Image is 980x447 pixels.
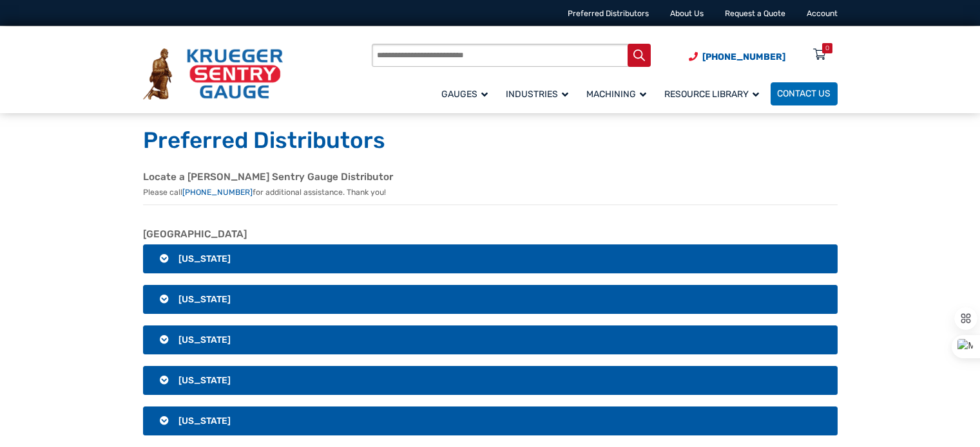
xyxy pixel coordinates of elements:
img: Krueger Sentry Gauge [143,48,283,100]
a: Preferred Distributors [568,9,649,18]
span: Contact Us [777,89,831,100]
a: Contact Us [771,82,838,105]
a: About Us [670,9,704,18]
h1: Preferred Distributors [143,127,838,155]
span: [PHONE_NUMBER] [702,51,785,62]
a: Gauges [435,80,499,107]
span: [US_STATE] [178,375,231,386]
span: Gauges [441,89,488,100]
a: Resource Library [658,80,771,107]
span: [US_STATE] [178,253,231,264]
h2: Locate a [PERSON_NAME] Sentry Gauge Distributor [143,171,838,183]
span: Resource Library [664,89,759,100]
a: Phone Number (920) 434-8860 [689,50,785,64]
a: [PHONE_NUMBER] [182,188,253,197]
a: Industries [499,80,580,107]
div: 0 [825,43,829,53]
span: Machining [586,89,646,100]
a: Account [807,9,838,18]
h2: [GEOGRAPHIC_DATA] [143,228,838,241]
span: [US_STATE] [178,334,231,345]
a: Machining [580,80,658,107]
span: Industries [506,89,568,100]
a: Request a Quote [725,9,785,18]
span: [US_STATE] [178,415,231,426]
span: [US_STATE] [178,294,231,305]
p: Please call for additional assistance. Thank you! [143,187,838,198]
